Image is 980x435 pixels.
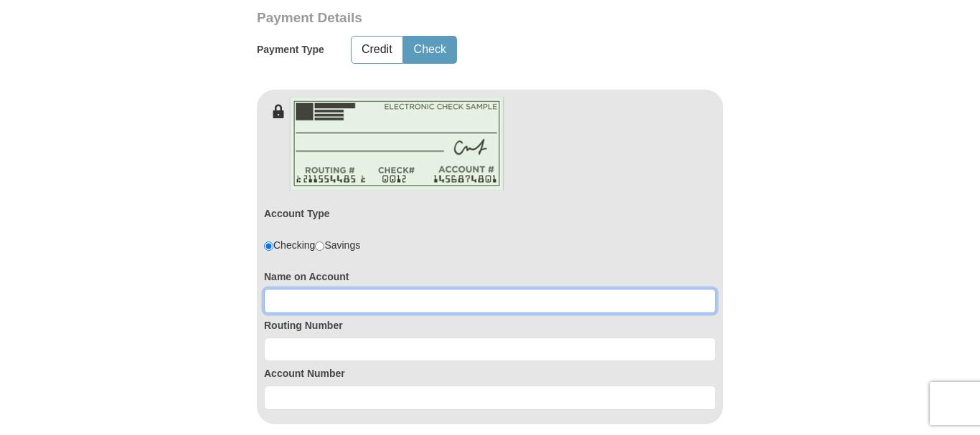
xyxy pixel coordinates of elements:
[352,37,402,63] button: Credit
[264,206,330,221] label: Account Type
[257,44,324,56] h5: Payment Type
[404,37,456,63] button: Check
[264,366,716,381] label: Account Number
[289,97,504,191] img: check-en.png
[264,238,360,252] div: Checking Savings
[264,318,716,333] label: Routing Number
[257,10,623,27] h3: Payment Details
[264,269,716,284] label: Name on Account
